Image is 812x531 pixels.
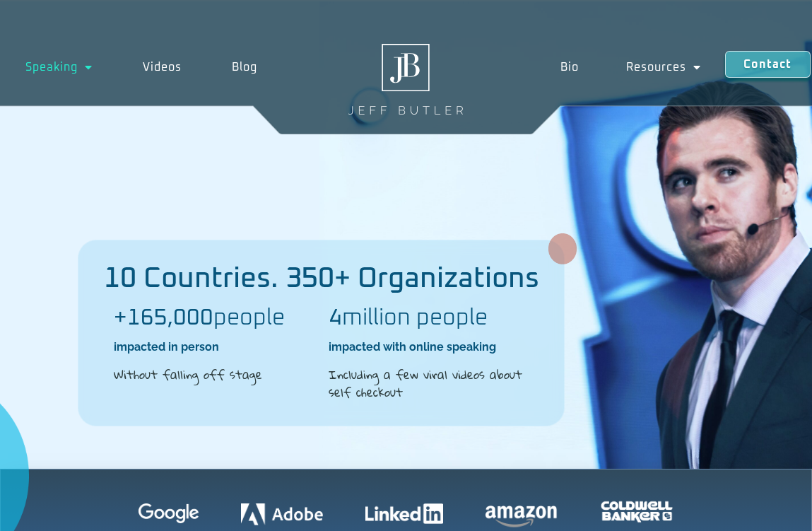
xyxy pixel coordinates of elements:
[743,59,792,70] span: Contact
[117,51,206,83] a: Videos
[329,307,529,329] h2: million people
[114,366,314,384] h2: Without falling off stage
[114,307,213,329] b: +165,000
[536,51,725,83] nav: Menu
[536,51,602,83] a: Bio
[329,339,529,355] h2: impacted with online speaking
[329,366,529,402] h2: Including a few viral videos about self checkout
[329,307,342,329] b: 4
[114,339,314,355] h2: impacted in person
[114,307,314,329] h2: people
[206,51,282,83] a: Blog
[603,51,725,83] a: Resources
[725,51,810,78] a: Contact
[78,264,564,293] h2: 10 Countries. 350+ Organizations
